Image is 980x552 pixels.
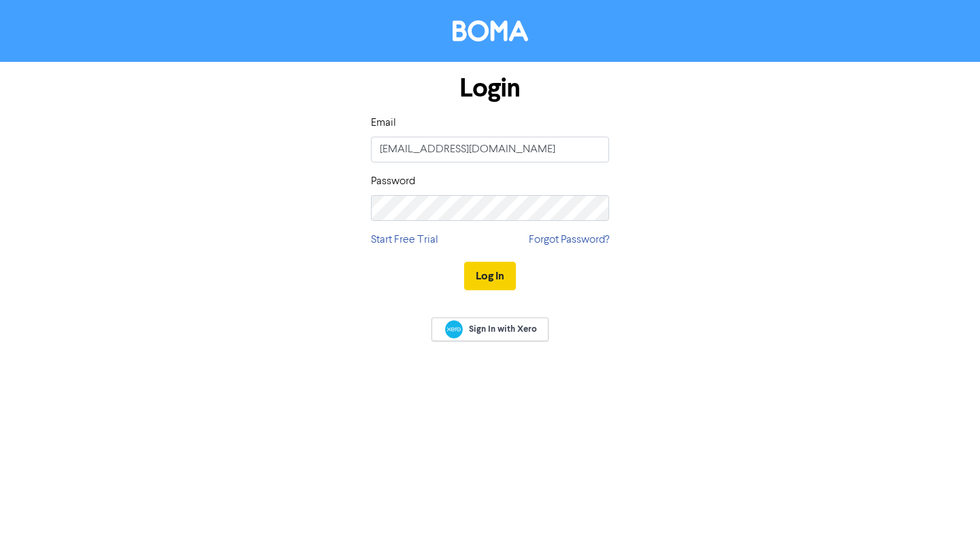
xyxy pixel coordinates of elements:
a: Start Free Trial [371,232,438,248]
img: Xero logo [445,320,463,339]
span: Sign In with Xero [469,323,537,335]
label: Email [371,115,396,131]
button: Log In [464,262,516,290]
a: Forgot Password? [529,232,609,248]
h1: Login [371,73,609,104]
a: Sign In with Xero [431,317,549,341]
img: BOMA Logo [453,20,528,41]
label: Password [371,173,415,190]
